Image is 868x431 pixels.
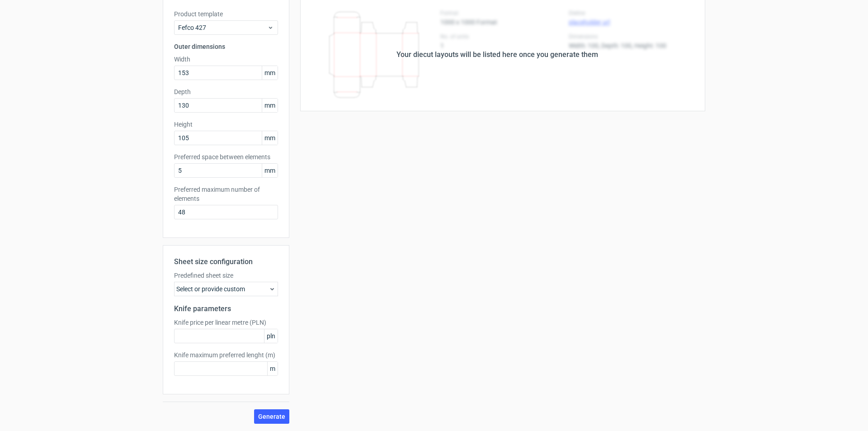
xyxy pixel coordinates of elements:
label: Width [174,55,278,64]
label: Height [174,120,278,129]
label: Product template [174,9,278,19]
label: Preferred maximum number of elements [174,185,278,203]
h3: Outer dimensions [174,42,278,51]
span: mm [262,164,278,177]
label: Depth [174,87,278,96]
label: Knife maximum preferred lenght (m) [174,350,278,360]
span: mm [262,66,278,80]
h2: Sheet size configuration [174,256,278,267]
span: mm [262,131,278,145]
div: Your diecut layouts will be listed here once you generate them [396,49,598,60]
span: mm [262,99,278,112]
h2: Knife parameters [174,303,278,314]
span: Generate [258,413,285,420]
button: Generate [254,409,289,424]
span: m [267,362,278,375]
label: Knife price per linear metre (PLN) [174,318,278,327]
label: Preferred space between elements [174,152,278,161]
div: Select or provide custom [174,282,278,296]
label: Predefined sheet size [174,271,278,280]
span: Fefco 427 [178,23,267,32]
span: pln [264,329,278,343]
